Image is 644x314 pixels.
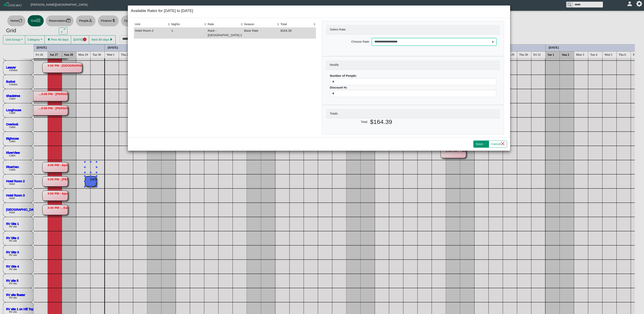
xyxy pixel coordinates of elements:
td: Base Rate [243,27,280,39]
td: 1 [170,27,207,39]
label: Choose Rate: [329,38,371,45]
td: Rack - [GEOGRAPHIC_DATA] 2 [207,27,243,39]
label: Total: [325,118,369,127]
svg: x [501,142,505,146]
h2: $164.39 [370,118,500,126]
b: Number of People: [330,74,357,77]
div: Rate [208,22,240,27]
td: $164.39 [280,27,316,39]
td: Hotel Room 2 [134,27,170,39]
button: Savecheck [473,141,489,148]
div: Total [280,22,313,27]
button: Cancelx [489,141,507,148]
svg: check [483,142,487,146]
div: Modify [326,60,500,70]
div: Nights [171,22,204,27]
b: Discount %: [330,86,348,89]
div: Totals [326,109,500,118]
div: Season [244,22,276,27]
div: Unit [135,22,167,27]
h5: Available Rates for [DATE] to [DATE] [131,9,193,13]
div: Select Rate [326,25,500,34]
